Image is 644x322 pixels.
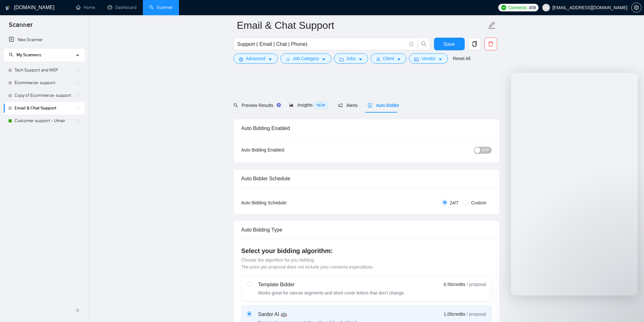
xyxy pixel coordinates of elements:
span: Alerts [338,103,358,108]
span: bars [286,57,290,62]
div: Works great for narrow segments and short cover letters that don't change. [258,290,405,296]
button: barsJob Categorycaret-down [280,53,331,64]
li: Copy of Ecommerce- support [4,89,85,102]
span: holder [75,93,80,98]
span: caret-down [322,57,326,62]
div: Template Bidder [258,281,405,288]
div: Sardor AI 🤖 [258,311,357,318]
span: copy [469,41,481,47]
span: caret-down [438,57,443,62]
button: delete [484,38,497,50]
a: New Scanner [9,34,80,46]
span: 0.50 credits [444,281,465,288]
span: My Scanners [9,52,41,58]
span: holder [75,80,80,85]
div: Auto Bidding Enabled: [241,146,325,153]
li: Email & Chat Support [4,102,85,115]
a: Ecommerce- support [15,77,75,89]
a: setting [631,5,641,10]
span: user [376,57,380,62]
span: Client [383,55,394,62]
span: NEW [314,102,328,109]
span: notification [338,103,342,108]
button: idcardVendorcaret-down [409,53,448,64]
button: setting [631,3,641,13]
li: Tech Support and MSP [4,64,85,77]
span: My Scanners [16,52,41,58]
h4: Select your bidding algorithm: [241,246,492,255]
span: holder [75,106,80,111]
span: search [9,53,13,57]
span: search [233,103,238,108]
span: holder [75,118,80,123]
span: caret-down [358,57,363,62]
span: robot [368,103,372,108]
span: setting [239,57,243,62]
span: / proposal [467,281,486,288]
a: Tech Support and MSP [15,64,75,77]
a: Reset All [453,55,470,62]
span: Connects: [508,4,527,11]
iframe: Intercom live chat [511,73,638,295]
a: searchScanner [149,5,173,10]
span: delete [485,41,497,47]
img: upwork-logo.png [501,5,506,10]
li: Customer support - Umair [4,115,85,127]
li: Ecommerce- support [4,77,85,89]
a: dashboardDashboard [108,5,137,10]
span: / proposal [467,311,486,317]
span: Scanner [4,20,38,34]
li: New Scanner [4,34,85,46]
span: area-chart [289,103,294,107]
span: OFF [482,147,489,154]
span: double-left [75,307,82,313]
button: settingAdvancedcaret-down [233,53,278,64]
button: search [418,38,430,50]
span: search [418,41,430,47]
span: idcard [414,57,419,62]
span: 459 [529,4,536,11]
div: Auto Bidder Schedule [241,170,492,188]
span: holder [75,68,80,73]
iframe: Intercom live chat [622,300,638,316]
button: Save [434,38,465,50]
input: Scanner name... [237,17,487,33]
button: folderJobscaret-down [334,53,368,64]
span: Preview Results [233,103,279,108]
span: 1.00 credits [444,311,465,318]
span: caret-down [397,57,401,62]
span: Insights [289,102,328,108]
span: Advanced [246,55,265,62]
span: user [544,5,548,10]
a: homeHome [76,5,95,10]
span: Custom [469,199,489,206]
a: Copy of Ecommerce- support [15,89,75,102]
span: Job Category [293,55,319,62]
span: info-circle [409,42,413,46]
input: Search Freelance Jobs... [237,40,406,48]
span: folder [339,57,344,62]
div: Auto Bidding Schedule: [241,199,325,206]
button: userClientcaret-down [371,53,407,64]
span: Save [443,40,455,48]
a: Customer support - Umair [15,115,75,127]
div: Auto Bidding Enabled [241,119,492,137]
span: Choose the algorithm for you bidding. The price per proposal does not include your connects expen... [241,257,374,269]
button: copy [468,38,481,50]
span: Jobs [346,55,356,62]
span: edit [488,21,496,29]
div: Tooltip anchor [276,102,282,108]
span: caret-down [268,57,272,62]
img: logo [5,3,10,13]
div: Auto Bidding Type [241,221,492,239]
span: 24/7 [447,199,461,206]
span: Auto Bidder [368,103,399,108]
span: Vendor [421,55,435,62]
a: Email & Chat Support [15,102,75,115]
